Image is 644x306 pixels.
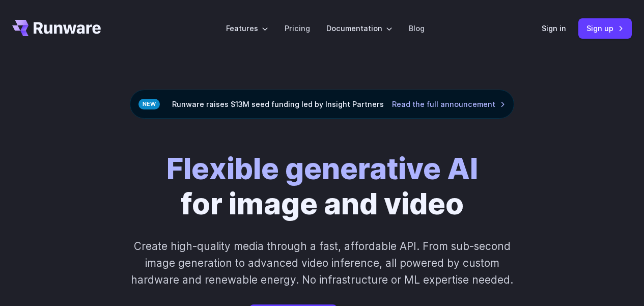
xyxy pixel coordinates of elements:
[130,90,514,119] div: Runware raises $13M seed funding led by Insight Partners
[12,20,101,36] a: Go to /
[166,151,478,221] h1: for image and video
[226,22,268,34] label: Features
[409,22,425,34] a: Blog
[542,22,566,34] a: Sign in
[166,151,478,186] strong: Flexible generative AI
[578,18,632,38] a: Sign up
[124,238,520,289] p: Create high-quality media through a fast, affordable API. From sub-second image generation to adv...
[285,22,310,34] a: Pricing
[326,22,393,34] label: Documentation
[392,98,506,110] a: Read the full announcement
